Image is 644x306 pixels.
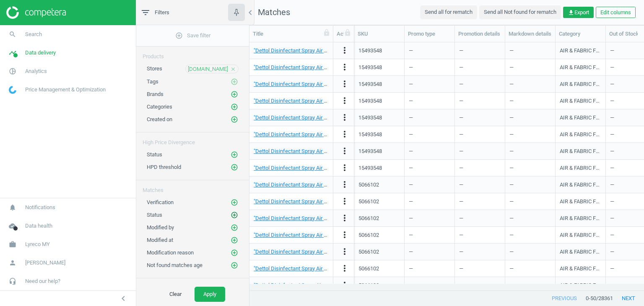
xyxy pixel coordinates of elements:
[568,9,589,16] span: Export
[340,79,350,90] button: more_vert
[230,261,239,270] button: add_circle_outline
[358,47,382,54] div: 15493548
[5,236,21,252] i: work
[560,164,601,172] div: AIR & FABRIC FRESHENERS
[459,60,501,75] div: —
[560,198,601,205] div: AIR & FABRIC FRESHENERS
[340,163,350,174] button: more_vert
[147,116,172,122] span: Created on
[509,278,551,293] div: —
[231,211,238,219] i: add_circle_outline
[409,43,450,58] div: —
[409,211,450,226] div: —
[231,91,238,98] i: add_circle_outline
[560,282,601,289] div: AIR & FABRIC FRESHENERS
[340,62,350,72] i: more_vert
[459,177,501,192] div: —
[253,30,330,38] div: Title
[254,81,402,87] a: "Dettol Disinfectant Spray Air Freshener 450ml - Lemon", Empty
[358,231,379,239] div: 5066102
[136,27,249,44] button: add_circle_outlineSave filter
[358,64,382,71] div: 15493548
[175,32,210,39] span: Save filter
[459,278,501,293] div: —
[340,280,350,290] i: more_vert
[147,164,181,170] span: HPD threshold
[340,112,350,123] button: more_vert
[254,182,446,188] a: "Dettol Disinfectant Spray Air Freshener Morning Dew - 450ML", 08850360033314
[136,132,249,146] div: High Price Divergence
[25,259,65,267] span: [PERSON_NAME]
[358,114,382,122] div: 15493548
[25,241,50,248] span: Lyreco MY
[161,287,190,302] button: Clear
[509,228,551,242] div: —
[231,116,238,123] i: add_circle_outline
[409,261,450,276] div: —
[5,255,21,271] i: person
[136,180,249,194] div: Matches
[147,249,194,256] span: Modification reason
[586,295,596,302] span: 0 - 50
[596,7,636,18] button: Edit columns
[147,78,158,85] span: Tags
[25,204,55,211] span: Notifications
[568,9,574,16] i: get_app
[147,199,174,205] span: Verification
[560,47,601,54] div: AIR & FABRIC FRESHENERS
[409,161,450,175] div: —
[409,60,450,75] div: —
[358,80,382,88] div: 15493548
[147,224,174,231] span: Modified by
[358,265,379,272] div: 5066102
[409,93,450,108] div: —
[340,246,350,257] button: more_vert
[420,5,477,19] button: Send all for rematch
[147,212,162,218] span: Status
[136,278,249,292] div: Data
[147,262,203,268] span: Not found matches age
[147,237,173,243] span: Modified at
[358,181,379,189] div: 5066102
[459,228,501,242] div: —
[340,129,350,139] i: more_vert
[408,30,451,38] div: Promo type
[340,196,350,207] button: more_vert
[340,263,350,273] i: more_vert
[230,223,239,232] button: add_circle_outline
[509,110,551,125] div: —
[147,104,172,110] span: Categories
[509,127,551,142] div: —
[613,291,644,306] button: next
[140,8,151,18] i: filter_list
[409,77,450,91] div: —
[230,163,239,171] button: add_circle_outline
[559,30,602,38] div: Category
[560,64,601,71] div: AIR & FABRIC FRESHENERS
[509,60,551,75] div: —
[409,244,450,259] div: —
[155,9,169,16] span: Filters
[459,43,501,58] div: —
[230,103,239,111] button: add_circle_outline
[6,6,66,19] img: ajHJNr6hYgQAAAAASUVORK5CYII=
[459,93,501,108] div: —
[230,90,239,99] button: add_circle_outline
[509,244,551,259] div: —
[409,177,450,192] div: —
[563,7,594,18] button: get_appExport
[459,127,501,142] div: —
[409,127,450,142] div: —
[358,131,382,138] div: 15493548
[5,45,21,61] i: timeline
[459,211,501,226] div: —
[25,31,42,38] span: Search
[340,230,350,240] i: more_vert
[230,198,239,207] button: add_circle_outline
[254,114,402,121] a: "Dettol Disinfectant Spray Air Freshener 450ml - Lemon", Empty
[340,96,350,106] i: more_vert
[358,198,379,205] div: 5066102
[254,265,446,272] a: "Dettol Disinfectant Spray Air Freshener Morning Dew - 450ML", 08850360033314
